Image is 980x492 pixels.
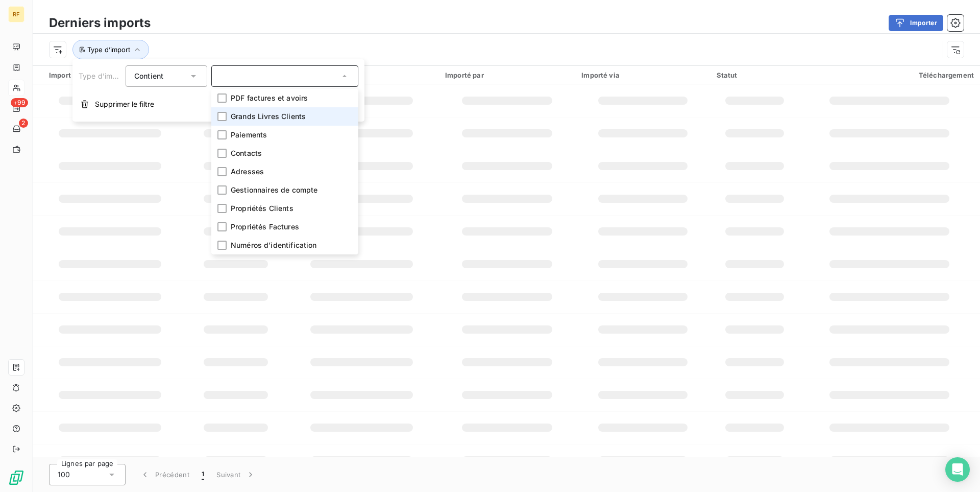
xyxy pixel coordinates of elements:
[11,98,28,107] span: +99
[49,71,181,80] div: Import
[79,72,127,80] span: Type d’import
[8,470,24,486] img: Logo LeanPay
[195,464,210,485] button: 1
[445,71,569,79] div: Importé par
[95,99,154,109] span: Supprimer le filtre
[87,45,130,54] span: Type d’import
[134,72,163,80] span: Contient
[231,148,262,158] span: Contacts
[49,14,151,32] h3: Derniers imports
[889,15,943,31] button: Importer
[231,185,317,195] span: Gestionnaires de compte
[134,464,195,485] button: Précédent
[72,93,364,115] button: Supprimer le filtre
[231,93,308,103] span: PDF factures et avoirs
[231,203,293,214] span: Propriétés Clients
[717,71,793,79] div: Statut
[231,222,299,232] span: Propriétés Factures
[945,457,970,482] div: Open Intercom Messenger
[231,111,306,122] span: Grands Livres Clients
[581,71,704,79] div: Importé via
[19,119,28,128] span: 2
[202,470,204,480] span: 1
[72,40,149,59] button: Type d’import
[58,470,70,480] span: 100
[805,71,974,79] div: Téléchargement
[210,464,262,485] button: Suivant
[231,240,317,250] span: Numéros d’identification
[8,6,24,22] div: RF
[231,130,267,140] span: Paiements
[231,167,264,177] span: Adresses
